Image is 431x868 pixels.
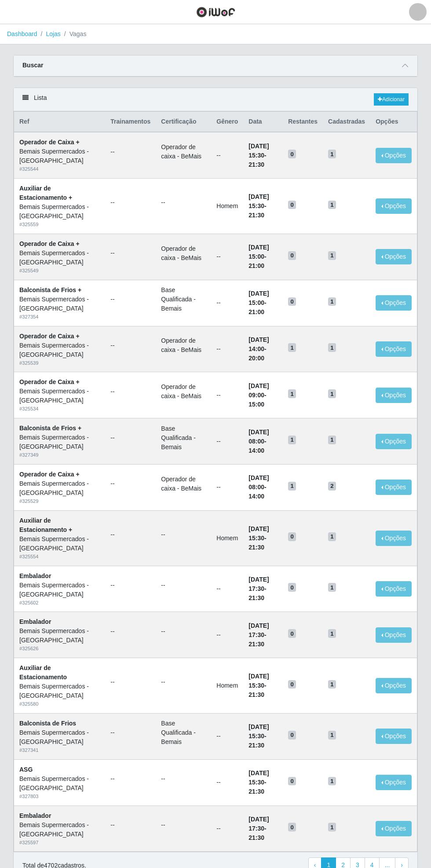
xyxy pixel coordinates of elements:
[288,343,296,352] span: 1
[19,535,100,553] div: Bemais Supermercados - [GEOGRAPHIC_DATA]
[248,641,264,648] time: 21:30
[288,201,296,209] span: 0
[19,359,100,367] div: # 325539
[243,112,283,132] th: Data
[211,713,243,759] td: --
[248,244,269,269] strong: -
[110,581,150,590] ul: --
[248,193,269,209] time: [DATE] 15:30
[376,249,412,264] button: Opções
[288,150,296,158] span: 0
[248,290,269,315] strong: -
[14,112,106,132] th: Ref
[211,418,243,465] td: --
[110,249,150,258] ul: --
[376,775,412,790] button: Opções
[161,286,206,313] li: Base Qualificada - Bemais
[376,581,412,597] button: Opções
[19,553,100,560] div: # 325554
[328,629,336,638] span: 1
[328,150,336,158] span: 1
[288,297,296,306] span: 0
[14,88,417,111] div: Lista
[161,719,206,747] li: Base Qualificada - Bemais
[288,482,296,491] span: 1
[328,343,336,352] span: 1
[211,280,243,326] td: --
[46,30,60,37] a: Lojas
[19,720,76,727] strong: Balconista de Frios
[161,530,206,539] ul: --
[110,341,150,350] ul: --
[328,297,336,306] span: 1
[248,525,269,542] time: [DATE] 15:30
[211,464,243,510] td: --
[248,308,264,315] time: 21:00
[248,447,264,454] time: 14:00
[19,147,100,165] div: Bemais Supermercados - [GEOGRAPHIC_DATA]
[19,581,100,599] div: Bemais Supermercados - [GEOGRAPHIC_DATA]
[19,267,100,275] div: # 325549
[370,112,417,132] th: Opções
[19,185,72,201] strong: Auxiliar de Estacionamento +
[19,728,100,747] div: Bemais Supermercados - [GEOGRAPHIC_DATA]
[328,532,336,541] span: 1
[248,622,269,638] time: [DATE] 17:30
[248,212,264,219] time: 21:30
[19,700,100,708] div: # 325580
[248,382,269,408] strong: -
[19,240,80,247] strong: Operador de Caixa +
[19,664,67,681] strong: Auxiliar de Estacionamento
[110,433,150,443] ul: --
[211,234,243,280] td: --
[196,7,235,18] img: CoreUI Logo
[19,498,100,505] div: # 325529
[211,372,243,418] td: --
[248,474,269,500] strong: -
[283,112,323,132] th: Restantes
[211,658,243,714] td: Homem
[248,525,269,551] strong: -
[328,436,336,444] span: 1
[19,820,100,839] div: Bemais Supermercados - [GEOGRAPHIC_DATA]
[19,766,33,773] strong: ASG
[248,622,269,648] strong: -
[248,723,269,740] time: [DATE] 15:30
[376,627,412,643] button: Opções
[156,112,211,132] th: Certificação
[248,493,264,500] time: 14:00
[288,777,296,786] span: 0
[288,629,296,638] span: 0
[161,475,206,493] li: Operador de caixa - BeMais
[7,30,37,37] a: Dashboard
[19,599,100,607] div: # 325602
[248,336,269,352] time: [DATE] 14:00
[19,249,100,267] div: Bemais Supermercados - [GEOGRAPHIC_DATA]
[328,251,336,260] span: 1
[288,823,296,831] span: 0
[19,202,100,221] div: Bemais Supermercados - [GEOGRAPHIC_DATA]
[105,112,156,132] th: Trainamentos
[248,429,269,445] time: [DATE] 08:00
[248,788,264,795] time: 21:30
[374,93,409,106] a: Adicionar
[376,480,412,495] button: Opções
[19,774,100,793] div: Bemais Supermercados - [GEOGRAPHIC_DATA]
[328,583,336,592] span: 1
[288,731,296,740] span: 0
[19,812,51,819] strong: Embalador
[19,793,100,800] div: # 327803
[248,673,269,689] time: [DATE] 15:30
[248,673,269,698] strong: -
[19,517,72,533] strong: Auxiliar de Estacionamento +
[61,29,87,39] li: Vagas
[248,429,269,454] strong: -
[19,451,100,459] div: # 327349
[110,198,150,207] ul: --
[376,148,412,163] button: Opções
[19,626,100,645] div: Bemais Supermercados - [GEOGRAPHIC_DATA]
[161,244,206,263] li: Operador de caixa - BeMais
[288,251,296,260] span: 0
[248,576,269,592] time: [DATE] 17:30
[328,823,336,831] span: 1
